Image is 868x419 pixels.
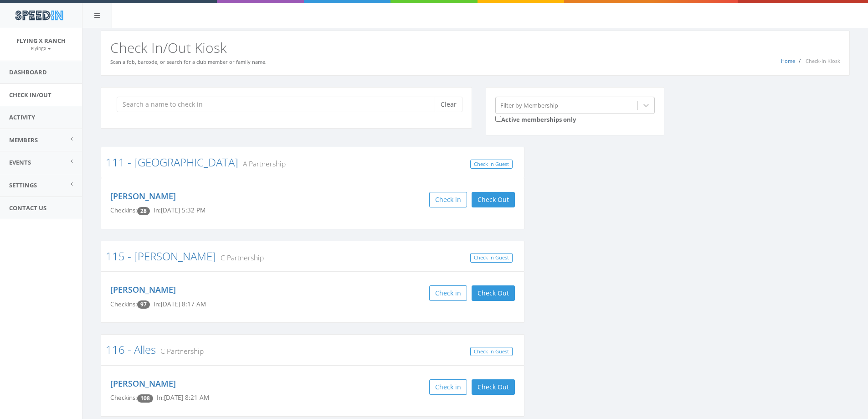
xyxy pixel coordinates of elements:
[495,114,576,124] label: Active memberships only
[10,7,67,24] img: speedin_logo.png
[9,158,31,166] span: Events
[470,160,513,169] a: Check In Guest
[137,394,153,403] span: Checkin count
[9,204,46,212] span: Contact Us
[238,159,286,169] small: A Partnership
[472,285,515,301] button: Check Out
[106,155,238,170] a: 111 - [GEOGRAPHIC_DATA]
[110,393,137,402] span: Checkins:
[806,57,840,64] span: Check-In Kiosk
[154,300,206,308] span: In: [DATE] 8:17 AM
[16,36,66,45] span: Flying X Ranch
[156,346,204,356] small: C Partnership
[110,206,137,214] span: Checkins:
[137,207,150,215] span: Checkin count
[495,116,501,122] input: Active memberships only
[470,253,513,263] a: Check In Guest
[110,40,840,55] h2: Check In/Out Kiosk
[429,379,467,395] button: Check in
[137,300,150,309] span: Checkin count
[435,97,462,112] button: Clear
[781,57,795,64] a: Home
[110,58,267,65] small: Scan a fob, barcode, or search for a club member or family name.
[500,101,558,109] div: Filter by Membership
[157,393,209,402] span: In: [DATE] 8:21 AM
[31,44,51,52] a: FlyingX
[106,342,156,357] a: 116 - Alles
[472,192,515,207] button: Check Out
[110,300,137,308] span: Checkins:
[110,378,176,389] a: [PERSON_NAME]
[110,191,176,202] a: [PERSON_NAME]
[9,136,38,144] span: Members
[106,248,216,264] a: 115 - [PERSON_NAME]
[429,192,467,207] button: Check in
[470,347,513,357] a: Check In Guest
[216,253,264,263] small: C Partnership
[154,206,205,214] span: In: [DATE] 5:32 PM
[472,379,515,395] button: Check Out
[31,45,51,52] small: FlyingX
[9,181,37,189] span: Settings
[429,285,467,301] button: Check in
[110,284,176,295] a: [PERSON_NAME]
[117,97,442,112] input: Search a name to check in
